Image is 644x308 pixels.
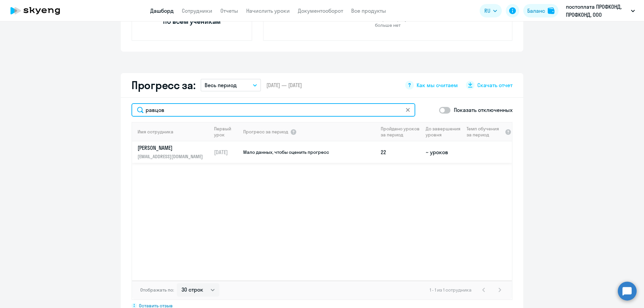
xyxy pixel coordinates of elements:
p: [PERSON_NAME] [138,144,207,151]
button: Балансbalance [523,4,558,17]
p: постоплата ПРОФКОНД, ПРОФКОНД, ООО [566,3,628,19]
th: Имя сотрудника [132,122,211,141]
span: [DATE] — [DATE] [266,81,302,89]
td: 22 [378,141,423,163]
button: RU [480,4,502,17]
input: Поиск по имени, email, продукту или статусу [131,103,415,117]
span: За этот период прогулов больше нет [360,16,416,28]
span: 1 - 1 из 1 сотрудника [430,287,472,293]
th: Первый урок [211,122,243,141]
p: Показать отключенных [454,106,513,114]
span: RU [484,7,490,15]
td: [DATE] [211,141,243,163]
span: Мало данных, чтобы оценить прогресс [243,149,329,155]
a: Дашборд [150,7,174,14]
a: Сотрудники [182,7,212,14]
td: ~ уроков [423,141,464,163]
a: [PERSON_NAME][EMAIL_ADDRESS][DOMAIN_NAME] [138,144,211,160]
a: Все продукты [351,7,386,14]
a: Начислить уроки [246,7,290,14]
span: Отображать по: [140,287,174,293]
div: Баланс [527,7,545,15]
a: Документооборот [298,7,343,14]
span: Скачать отчет [477,81,513,89]
p: [EMAIL_ADDRESS][DOMAIN_NAME] [138,153,207,160]
span: Прогресс за период [243,129,288,135]
button: постоплата ПРОФКОНД, ПРОФКОНД, ООО [562,3,638,19]
th: Пройдено уроков за период [378,122,423,141]
span: Темп обучения за период [467,126,503,138]
a: Отчеты [220,7,238,14]
h2: Прогресс за: [131,78,195,92]
span: Как мы считаем [417,81,458,89]
p: Весь период [205,81,237,89]
button: Весь период [201,79,261,91]
th: До завершения уровня [423,122,464,141]
img: balance [548,7,554,14]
